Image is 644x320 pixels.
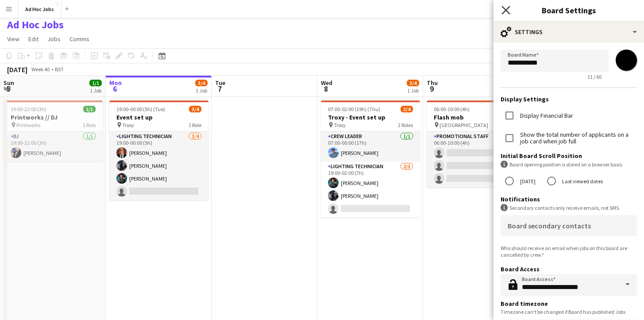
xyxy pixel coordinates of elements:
h3: Board timezone [501,300,637,308]
span: Thu [427,79,438,87]
span: Troxy [122,122,134,128]
app-card-role: Lighting technician2/319:00-02:00 (7h)[PERSON_NAME][PERSON_NAME] [321,162,420,217]
span: 07:00-02:00 (19h) (Thu) [328,106,380,112]
label: Show the total number of applicants on a job card when job full [518,131,637,145]
span: Week 40 [29,66,51,73]
span: 06:00-10:00 (4h) [434,106,470,112]
h3: Event set up [109,113,208,121]
span: 19:00-22:00 (3h) [11,106,46,112]
span: 1 Role [189,122,201,128]
span: 11 / 60 [580,73,609,80]
span: View [7,35,19,43]
div: [DATE] [7,65,27,74]
h3: Board Settings [494,4,644,16]
app-job-card: 19:00-22:00 (3h)1/1Printworks // DJ Printworks1 RoleDJ1/119:00-22:00 (3h)[PERSON_NAME] [4,100,103,162]
span: Wed [321,79,332,87]
div: 1 Job [90,87,101,94]
h3: Board Access [501,265,637,273]
div: Timezone can't be changed if Board has published Jobs [501,308,637,315]
span: 3/4 [401,106,413,112]
div: Who should receive an email when jobs on this board are cancelled by crew? [501,245,637,258]
span: 2 Roles [398,122,413,128]
span: [GEOGRAPHIC_DATA] [440,122,488,128]
span: 1/1 [83,106,96,112]
a: Comms [66,33,93,45]
span: Edit [28,35,39,43]
span: Troxy [334,122,346,128]
h3: Printworks // DJ [4,113,103,121]
span: 1 Role [83,122,96,128]
div: Settings [494,21,644,42]
div: 1 Job [196,87,207,94]
h3: Troxy - Event set up [321,113,420,121]
div: Board opening position is stored on a browser basis. [501,161,637,168]
label: Display Financial Bar [518,112,573,119]
span: 6 [108,84,122,94]
app-card-role: Lighting technician3/419:00-00:00 (5h)[PERSON_NAME][PERSON_NAME][PERSON_NAME] [109,131,208,200]
label: Last viewed dates [560,174,603,188]
span: 3/4 [195,80,208,86]
a: Edit [25,33,42,45]
span: 3/4 [189,106,201,112]
app-job-card: 07:00-02:00 (19h) (Thu)3/4Troxy - Event set up Troxy2 RolesCrew Leader1/107:00-00:00 (17h)[PERSON... [321,100,420,217]
h3: Notifications [501,195,637,203]
span: Comms [69,35,89,43]
span: Jobs [47,35,61,43]
span: 7 [214,84,225,94]
span: Sun [4,79,14,87]
h3: Display Settings [501,95,637,103]
span: 8 [320,84,332,94]
h3: Initial Board Scroll Position [501,152,637,160]
mat-label: Board secondary contacts [508,221,591,230]
span: 5 [2,84,14,94]
app-job-card: 19:00-00:00 (5h) (Tue)3/4Event set up Troxy1 RoleLighting technician3/419:00-00:00 (5h)[PERSON_NA... [109,100,208,200]
div: 1 Job [407,87,419,94]
app-card-role: Promotional Staff0/306:00-10:00 (4h) [427,131,526,187]
span: Mon [109,79,122,87]
app-job-card: 06:00-10:00 (4h)0/3Flash mob [GEOGRAPHIC_DATA]1 RolePromotional Staff0/306:00-10:00 (4h) [427,100,526,187]
span: 19:00-00:00 (5h) (Tue) [116,106,165,112]
a: View [4,33,23,45]
button: Ad Hoc Jobs [18,0,62,18]
h1: Ad Hoc Jobs [7,18,64,31]
span: 9 [425,84,438,94]
app-card-role: DJ1/119:00-22:00 (3h)[PERSON_NAME] [4,131,103,162]
div: Secondary contacts only receive emails, not SMS. [501,204,637,212]
span: 1/1 [89,80,102,86]
h3: Flash mob [427,113,526,121]
span: Tue [215,79,225,87]
span: 3/4 [407,80,419,86]
div: BST [55,66,64,73]
app-card-role: Crew Leader1/107:00-00:00 (17h)[PERSON_NAME] [321,131,420,162]
label: [DATE] [518,174,536,188]
span: Printworks [16,122,40,128]
a: Jobs [44,33,64,45]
